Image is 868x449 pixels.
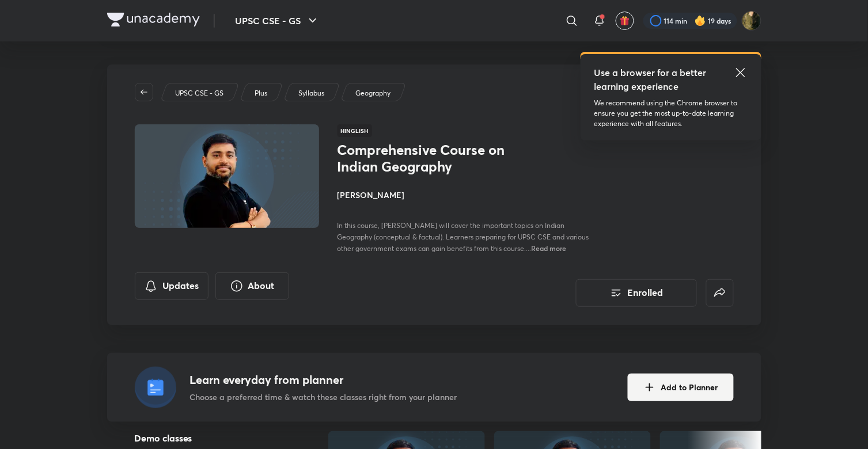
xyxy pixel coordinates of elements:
[706,279,734,307] button: false
[215,272,289,300] button: About
[338,221,589,253] span: In this course, [PERSON_NAME] will cover the important topics on Indian Geography (conceptual & f...
[338,189,596,201] h4: [PERSON_NAME]
[355,88,391,98] p: Geography
[353,88,392,98] a: Geography
[190,371,457,389] h4: Learn everyday from planner
[620,16,630,26] img: avatar
[229,9,327,32] button: UPSC CSE - GS
[576,279,697,307] button: Enrolled
[107,13,200,26] img: Company Logo
[175,88,223,98] p: UPSC CSE - GS
[594,66,709,93] h5: Use a browser for a better learning experience
[338,142,526,175] h1: Comprehensive Course on Indian Geography
[173,88,225,98] a: UPSC CSE - GS
[532,243,567,253] span: Read more
[252,88,269,98] a: Plus
[628,374,734,401] button: Add to Planner
[132,123,320,229] img: Thumbnail
[190,391,457,403] p: Choose a preferred time & watch these classes right from your planner
[616,12,634,30] button: avatar
[695,15,706,26] img: streak
[135,272,209,300] button: Updates
[296,88,326,98] a: Syllabus
[107,13,200,29] a: Company Logo
[742,11,761,31] img: Ruhi Chi
[255,88,267,98] p: Plus
[338,124,372,137] span: Hinglish
[594,98,748,129] p: We recommend using the Chrome browser to ensure you get the most up-to-date learning experience w...
[298,88,324,98] p: Syllabus
[135,431,291,445] h5: Demo classes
